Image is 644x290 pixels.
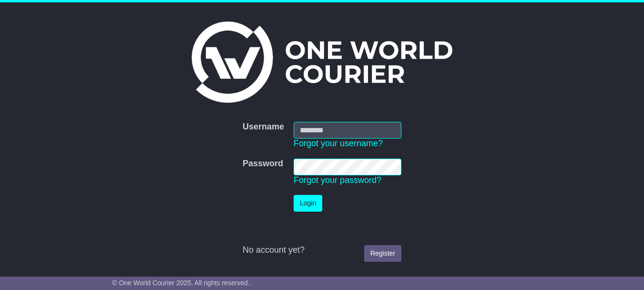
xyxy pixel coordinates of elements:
a: Forgot your username? [294,139,383,148]
label: Username [243,122,284,132]
button: Login [294,195,322,212]
label: Password [243,159,283,169]
a: Register [364,245,401,262]
span: © One World Courier 2025. All rights reserved. [112,279,250,287]
img: One World [192,21,452,103]
a: Forgot your password? [294,175,381,185]
div: No account yet? [243,245,401,256]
